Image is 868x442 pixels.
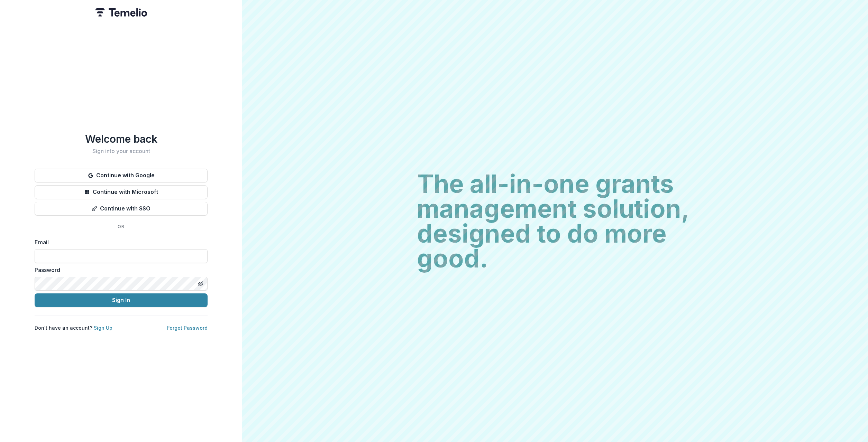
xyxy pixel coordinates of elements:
[95,8,147,17] img: Temelio
[195,278,206,289] button: Toggle password visibility
[35,293,208,307] button: Sign In
[94,325,112,331] a: Sign Up
[35,238,203,246] label: Email
[35,148,208,154] h2: Sign into your account
[35,324,112,331] p: Don't have an account?
[35,185,208,199] button: Continue with Microsoft
[35,133,208,145] h1: Welcome back
[167,325,208,331] a: Forgot Password
[35,169,208,182] button: Continue with Google
[35,266,203,274] label: Password
[35,202,208,216] button: Continue with SSO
